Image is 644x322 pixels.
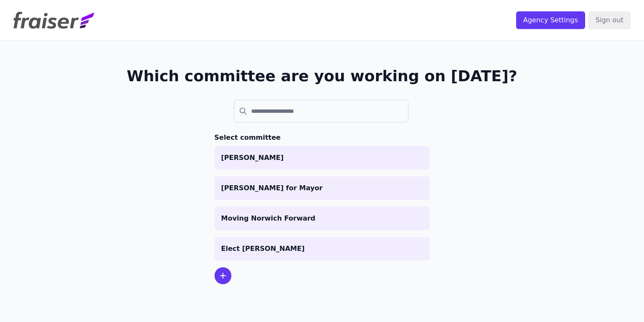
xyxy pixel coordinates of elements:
img: Fraiser Logo [13,12,94,29]
a: Elect [PERSON_NAME] [215,237,430,261]
input: Agency Settings [516,11,585,29]
p: [PERSON_NAME] [221,153,423,163]
h1: Which committee are you working on [DATE]? [127,68,517,85]
p: [PERSON_NAME] for Mayor [221,183,423,193]
h3: Select committee [215,133,430,143]
a: Moving Norwich Forward [215,207,430,230]
p: Moving Norwich Forward [221,213,423,224]
p: Elect [PERSON_NAME] [221,244,423,254]
input: Sign out [588,11,631,29]
a: [PERSON_NAME] [215,146,430,170]
a: [PERSON_NAME] for Mayor [215,176,430,200]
